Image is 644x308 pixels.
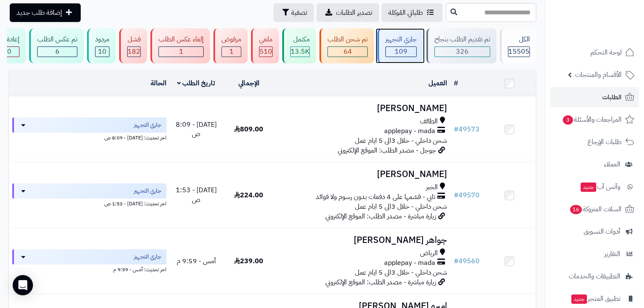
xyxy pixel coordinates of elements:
[498,28,538,63] a: الكل15505
[338,145,436,155] span: جوجل - مصدر الطلب: الموقع الإلكتروني
[150,78,166,88] a: الحالة
[259,46,272,57] span: 510
[12,133,166,142] div: اخر تحديث: [DATE] - 8:09 ص
[435,47,490,57] div: 326
[428,78,447,88] a: العميل
[587,23,636,41] img: logo-2.png
[158,35,204,44] div: إلغاء عكس الطلب
[328,47,367,57] div: 64
[454,190,458,200] span: #
[234,190,263,200] span: 224.00
[420,117,438,126] span: الطائف
[384,126,435,136] span: applepay - mada
[355,267,447,278] span: شحن داخلي - خلال 3الى 5 ايام عمل
[134,253,161,261] span: جاري التجهيز
[273,3,314,22] button: تصفية
[10,3,81,22] a: إضافة طلب جديد
[456,46,469,57] span: 326
[454,124,458,134] span: #
[336,8,372,18] span: تصدير الطلبات
[316,192,435,202] span: تابي - قسّمها على 4 دفعات بدون رسوم ولا فوائد
[291,46,309,57] span: 13.5K
[569,270,620,282] span: التطبيقات والخدمات
[176,185,217,205] span: [DATE] - 1:53 ص
[212,28,249,63] a: مرفوض 1
[581,183,596,192] span: جديد
[278,169,447,179] h3: [PERSON_NAME]
[426,183,438,192] span: الخبر
[388,8,423,18] span: طلباتي المُوكلة
[550,109,639,130] a: المراجعات والأسئلة3
[454,256,480,266] a: #49560
[325,211,436,221] span: زيارة مباشرة - مصدر الطلب: الموقع الإلكتروني
[278,104,447,113] h3: [PERSON_NAME]
[434,35,490,44] div: تم تقديم الطلب بنجاح
[355,202,447,212] span: شحن داخلي - خلال 3الى 5 ايام عمل
[38,47,77,57] div: 6
[221,35,241,44] div: مرفوض
[325,277,436,287] span: زيارة مباشرة - مصدر الطلب: الموقع الإلكتروني
[420,248,438,258] span: الرياض
[290,35,310,44] div: مكتمل
[385,35,417,44] div: جاري التجهيز
[571,294,587,304] span: جديد
[344,46,352,57] span: 64
[384,258,435,268] span: applepay - mada
[550,87,639,107] a: الطلبات
[179,46,183,57] span: 1
[95,35,109,44] div: مردود
[563,115,573,125] span: 3
[327,35,368,44] div: تم شحن الطلب
[454,190,480,200] a: #49570
[550,199,639,219] a: السلات المتروكة16
[291,8,307,18] span: تصفية
[55,46,60,57] span: 6
[570,293,620,305] span: تطبيق المتجر
[425,28,498,63] a: تم تقديم الطلب بنجاح 326
[454,256,458,266] span: #
[259,35,273,44] div: ملغي
[590,46,622,58] span: لوحة التحكم
[570,205,582,214] span: 16
[454,124,480,134] a: #49573
[234,124,263,134] span: 809.00
[177,256,216,266] span: أمس - 9:59 م
[229,46,234,57] span: 1
[604,248,620,260] span: التقارير
[27,28,85,63] a: تم عكس الطلب 6
[584,226,620,237] span: أدوات التسويق
[278,235,447,245] h3: جواهر [PERSON_NAME]
[580,181,620,193] span: وآتس آب
[177,78,216,88] a: تاريخ الطلب
[134,187,161,195] span: جاري التجهيز
[117,28,149,63] a: فشل 182
[550,154,639,174] a: العملاء
[238,78,259,88] a: الإجمالي
[234,256,263,266] span: 239.00
[291,47,309,57] div: 13545
[37,35,77,44] div: تم عكس الطلب
[355,136,447,146] span: شحن داخلي - خلال 3الى 5 ايام عمل
[386,47,416,57] div: 109
[16,8,62,18] span: إضافة طلب جديد
[281,28,318,63] a: مكتمل 13.5K
[149,28,212,63] a: إلغاء عكس الطلب 1
[569,203,622,215] span: السلات المتروكة
[508,35,530,44] div: الكل
[604,158,620,170] span: العملاء
[127,35,141,44] div: فشل
[575,69,622,81] span: الأقسام والمنتجات
[602,91,622,103] span: الطلبات
[382,3,442,22] a: طلباتي المُوكلة
[550,221,639,242] a: أدوات التسويق
[550,132,639,152] a: طلبات الإرجاع
[159,47,203,57] div: 1
[376,28,425,63] a: جاري التجهيز 109
[128,46,140,57] span: 182
[249,28,281,63] a: ملغي 510
[550,177,639,197] a: وآتس آبجديد
[12,264,166,273] div: اخر تحديث: أمس - 9:59 م
[134,121,161,129] span: جاري التجهيز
